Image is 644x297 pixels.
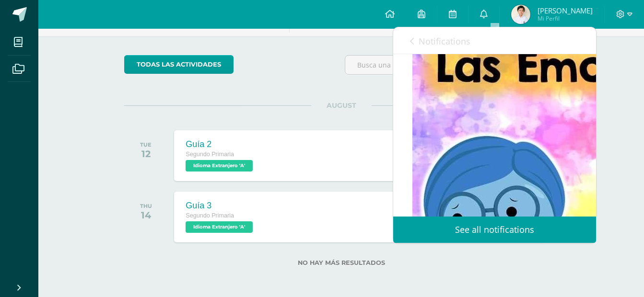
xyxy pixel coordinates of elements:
div: TUE [140,141,152,148]
span: Segundo Primaria [186,212,234,219]
span: Segundo Primaria [186,151,234,158]
div: THU [140,203,152,209]
span: Notifications [419,35,470,47]
div: Guía 2 [186,139,255,149]
div: Guía 3 [186,201,255,211]
img: fa18acfd2d1db7ee8ed4c9b54d4c3e7a.png [511,5,530,24]
span: [PERSON_NAME] [538,6,593,15]
span: Idioma Extranjero 'A' [186,221,253,233]
label: No hay más resultados [124,259,558,266]
a: todas las Actividades [124,55,234,74]
div: 14 [140,209,152,221]
span: unread notifications [500,35,579,46]
span: AUGUST [311,101,372,110]
input: Busca una actividad próxima aquí... [345,56,558,74]
div: 12 [140,148,152,160]
span: 35 [500,35,508,46]
span: Mi Perfil [538,14,593,23]
span: Idioma Extranjero 'A' [186,160,253,171]
a: See all notifications [393,217,596,243]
